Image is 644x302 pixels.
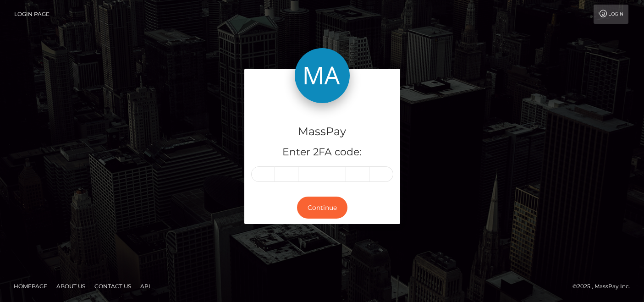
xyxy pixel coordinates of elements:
img: MassPay [295,48,350,103]
h4: MassPay [251,124,393,140]
div: © 2025 , MassPay Inc. [572,281,637,291]
a: Login Page [14,5,50,24]
a: About Us [53,279,89,293]
button: Continue [297,197,347,219]
a: Contact Us [91,279,135,293]
a: API [137,279,154,293]
h5: Enter 2FA code: [251,145,393,159]
a: Homepage [10,279,51,293]
a: Login [594,5,628,24]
